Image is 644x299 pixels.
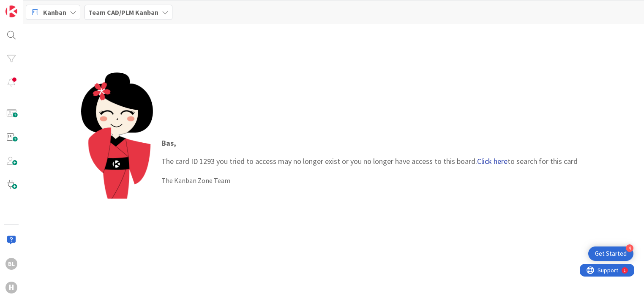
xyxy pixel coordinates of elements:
[626,244,633,252] div: 4
[161,138,176,148] strong: Bas ,
[5,258,17,270] div: BL
[88,8,158,17] b: Team CAD/PLM Kanban
[43,7,66,17] span: Kanban
[588,246,633,261] div: Open Get Started checklist, remaining modules: 4
[477,156,508,166] a: Click here
[161,137,578,167] p: The card ID 1293 you tried to access may no longer exist or you no longer have access to this boa...
[595,249,627,258] div: Get Started
[18,1,38,11] span: Support
[161,175,578,185] div: The Kanban Zone Team
[5,282,17,293] div: H
[44,3,46,10] div: 1
[5,6,17,17] img: Visit kanbanzone.com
